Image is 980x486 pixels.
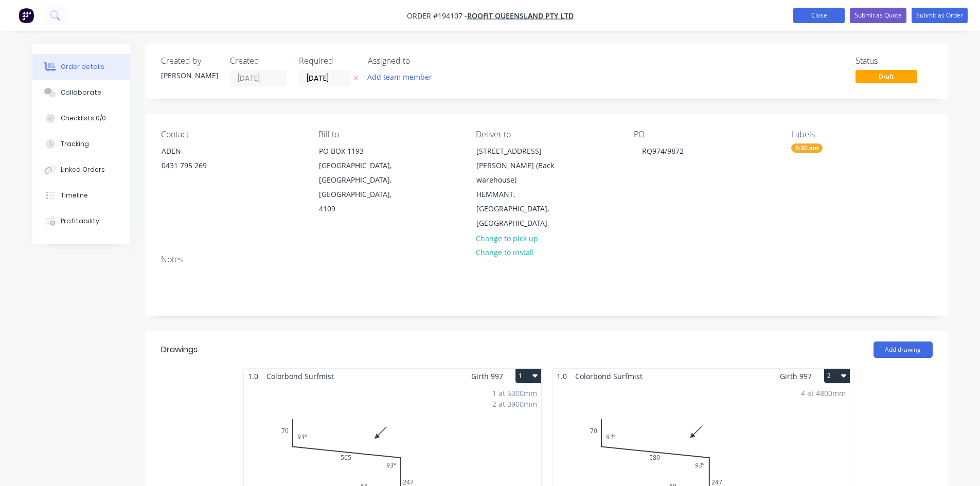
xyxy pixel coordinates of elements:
[61,88,101,97] div: Collaborate
[362,70,437,84] button: Add team member
[780,369,812,384] span: Girth 997
[161,344,198,356] div: Drawings
[61,191,88,200] div: Timeline
[32,208,130,234] button: Profitability
[912,8,968,23] button: Submit as Order
[791,143,823,153] div: 6:30 am
[161,56,218,66] div: Created by
[368,70,438,84] button: Add team member
[874,341,933,358] button: Add drawing
[32,105,130,131] button: Checklists 0/0
[571,369,647,384] span: Colorbond Surfmist
[32,131,130,157] button: Tracking
[468,143,571,231] div: [STREET_ADDRESS][PERSON_NAME] (Back warehouse)HEMMANT, [GEOGRAPHIC_DATA], [GEOGRAPHIC_DATA],
[162,158,247,173] div: 0431 795 269
[61,114,106,123] div: Checklists 0/0
[467,11,574,21] a: ROOFIT QUEENSLAND PTY LTD
[471,369,503,384] span: Girth 997
[470,231,543,245] button: Change to pick up
[856,70,917,83] span: Draft
[850,8,906,23] button: Submit as Quote
[262,369,338,384] span: Colorbond Surfmist
[856,56,933,66] div: Status
[153,143,256,176] div: ADEN0431 795 269
[161,130,302,139] div: Contact
[492,388,537,399] div: 1 at 5300mm
[476,187,562,230] div: HEMMANT, [GEOGRAPHIC_DATA], [GEOGRAPHIC_DATA],
[32,183,130,208] button: Timeline
[162,144,247,158] div: ADEN
[244,369,262,384] span: 1.0
[310,143,413,217] div: PO BOX 1193[GEOGRAPHIC_DATA], [GEOGRAPHIC_DATA], [GEOGRAPHIC_DATA], 4109
[368,56,471,66] div: Assigned to
[61,165,105,174] div: Linked Orders
[793,8,845,23] button: Close
[515,369,541,383] button: 1
[801,388,846,399] div: 4 at 4800mm
[470,245,539,259] button: Change to install
[791,130,932,139] div: Labels
[476,144,562,187] div: [STREET_ADDRESS][PERSON_NAME] (Back warehouse)
[407,11,467,21] span: Order #194107 -
[634,130,775,139] div: PO
[61,217,99,226] div: Profitability
[61,139,89,149] div: Tracking
[318,130,459,139] div: Bill to
[161,70,218,81] div: [PERSON_NAME]
[476,130,617,139] div: Deliver to
[230,56,287,66] div: Created
[32,157,130,183] button: Linked Orders
[161,255,933,264] div: Notes
[319,158,404,216] div: [GEOGRAPHIC_DATA], [GEOGRAPHIC_DATA], [GEOGRAPHIC_DATA], 4109
[299,56,355,66] div: Required
[553,369,571,384] span: 1.0
[32,80,130,105] button: Collaborate
[32,54,130,80] button: Order details
[319,144,404,158] div: PO BOX 1193
[634,143,692,158] div: RQ974/9872
[19,8,34,23] img: Factory
[61,62,104,71] div: Order details
[824,369,850,383] button: 2
[492,399,537,409] div: 2 at 3900mm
